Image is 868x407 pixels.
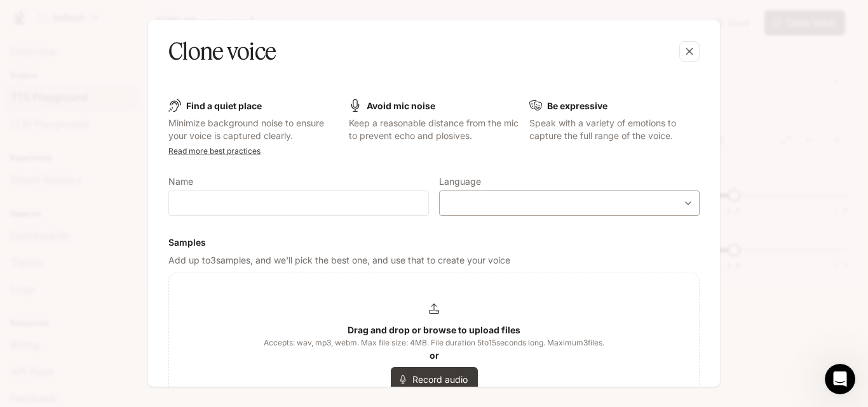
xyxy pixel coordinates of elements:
[367,100,435,111] b: Avoid mic noise
[168,36,276,67] h5: Clone voice
[349,117,519,142] p: Keep a reasonable distance from the mic to prevent echo and plosives.
[547,100,607,111] b: Be expressive
[168,254,700,267] p: Add up to 3 samples, and we'll pick the best one, and use that to create your voice
[168,236,700,249] h6: Samples
[186,100,262,111] b: Find a quiet place
[430,350,439,361] b: or
[439,177,481,186] p: Language
[825,364,855,394] iframe: Intercom live chat
[168,177,193,186] p: Name
[168,117,339,142] p: Minimize background noise to ensure your voice is captured clearly.
[440,197,699,210] div: ​
[529,117,700,142] p: Speak with a variety of emotions to capture the full range of the voice.
[348,324,520,335] b: Drag and drop or browse to upload files
[264,337,604,349] span: Accepts: wav, mp3, webm. Max file size: 4MB. File duration 5 to 15 seconds long. Maximum 3 files.
[391,367,478,392] button: Record audio
[168,146,261,156] a: Read more best practices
